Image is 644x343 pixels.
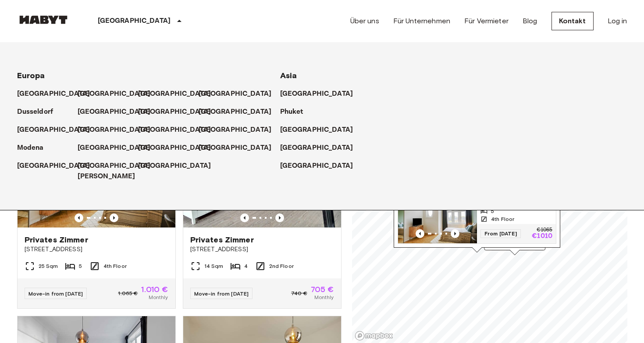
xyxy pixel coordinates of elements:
[141,285,168,293] span: 1.010 €
[39,262,58,270] span: 25 Sqm
[138,125,220,135] a: [GEOGRAPHIC_DATA]
[78,125,151,135] p: [GEOGRAPHIC_DATA]
[398,191,477,243] img: Marketing picture of unit DE-03-001-002-01HF
[25,245,168,254] span: [STREET_ADDRESS]
[199,89,272,99] p: [GEOGRAPHIC_DATA]
[78,89,160,99] a: [GEOGRAPHIC_DATA]
[17,122,176,309] a: Marketing picture of unit DE-03-001-002-01HFPrevious imagePrevious imagePrivates Zimmer[STREET_AD...
[350,16,379,26] a: Über uns
[103,262,127,270] span: 4th Floor
[118,289,138,297] span: 1.065 €
[355,331,393,341] a: Mapbox logo
[98,16,171,26] p: [GEOGRAPHIC_DATA]
[280,125,362,135] a: [GEOGRAPHIC_DATA]
[199,107,281,117] a: [GEOGRAPHIC_DATA]
[110,213,118,222] button: Previous image
[17,89,90,99] p: [GEOGRAPHIC_DATA]
[138,107,220,117] a: [GEOGRAPHIC_DATA]
[190,235,254,245] span: Privates Zimmer
[291,289,307,297] span: 740 €
[532,233,552,240] p: €1010
[190,245,334,254] span: [STREET_ADDRESS]
[199,143,272,153] p: [GEOGRAPHIC_DATA]
[537,227,552,233] p: €1065
[17,125,99,135] a: [GEOGRAPHIC_DATA]
[25,235,88,245] span: Privates Zimmer
[199,107,272,117] p: [GEOGRAPHIC_DATA]
[280,143,353,153] p: [GEOGRAPHIC_DATA]
[78,143,160,153] a: [GEOGRAPHIC_DATA]
[28,290,83,297] span: Move-in from [DATE]
[280,161,362,171] a: [GEOGRAPHIC_DATA]
[523,16,537,26] a: Blog
[78,161,160,182] a: [GEOGRAPHIC_DATA][PERSON_NAME]
[183,122,342,309] a: Marketing picture of unit DE-03-015-02MPrevious imagePrevious imagePrivates Zimmer[STREET_ADDRESS...
[138,161,211,171] p: [GEOGRAPHIC_DATA]
[138,107,211,117] p: [GEOGRAPHIC_DATA]
[480,229,521,238] span: From [DATE]
[138,125,211,135] p: [GEOGRAPHIC_DATA]
[199,125,272,135] p: [GEOGRAPHIC_DATA]
[17,15,70,24] img: Habyt
[451,229,459,238] button: Previous image
[75,213,83,222] button: Previous image
[138,89,220,99] a: [GEOGRAPHIC_DATA]
[280,89,362,99] a: [GEOGRAPHIC_DATA]
[311,285,334,293] span: 705 €
[491,215,514,223] span: 4th Floor
[280,107,303,117] p: Phuket
[464,16,509,26] a: Für Vermieter
[240,213,249,222] button: Previous image
[551,12,594,30] a: Kontakt
[17,161,90,171] p: [GEOGRAPHIC_DATA]
[275,213,284,222] button: Previous image
[17,89,99,99] a: [GEOGRAPHIC_DATA]
[149,293,168,301] span: Monthly
[280,125,353,135] p: [GEOGRAPHIC_DATA]
[314,293,334,301] span: Monthly
[138,89,211,99] p: [GEOGRAPHIC_DATA]
[79,262,82,270] span: 5
[78,107,160,117] a: [GEOGRAPHIC_DATA]
[491,207,494,215] span: 5
[17,143,44,153] p: Modena
[78,89,151,99] p: [GEOGRAPHIC_DATA]
[78,161,151,182] p: [GEOGRAPHIC_DATA][PERSON_NAME]
[17,125,90,135] p: [GEOGRAPHIC_DATA]
[244,262,248,270] span: 4
[199,143,281,153] a: [GEOGRAPHIC_DATA]
[204,262,224,270] span: 14 Sqm
[280,71,297,80] span: Asia
[17,143,53,153] a: Modena
[17,71,45,80] span: Europa
[280,143,362,153] a: [GEOGRAPHIC_DATA]
[138,143,220,153] a: [GEOGRAPHIC_DATA]
[398,190,556,244] a: Marketing picture of unit DE-03-001-002-01HFPrevious imagePrevious imagePrivates Zimmer25 Sqm54th...
[416,229,424,238] button: Previous image
[194,290,249,297] span: Move-in from [DATE]
[138,161,220,171] a: [GEOGRAPHIC_DATA]
[608,16,627,26] a: Log in
[78,125,160,135] a: [GEOGRAPHIC_DATA]
[17,107,62,117] a: Dusseldorf
[78,107,151,117] p: [GEOGRAPHIC_DATA]
[269,262,294,270] span: 2nd Floor
[280,89,353,99] p: [GEOGRAPHIC_DATA]
[17,107,53,117] p: Dusseldorf
[17,161,99,171] a: [GEOGRAPHIC_DATA]
[393,16,450,26] a: Für Unternehmen
[199,89,281,99] a: [GEOGRAPHIC_DATA]
[138,143,211,153] p: [GEOGRAPHIC_DATA]
[280,107,312,117] a: Phuket
[199,125,281,135] a: [GEOGRAPHIC_DATA]
[280,161,353,171] p: [GEOGRAPHIC_DATA]
[78,143,151,153] p: [GEOGRAPHIC_DATA]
